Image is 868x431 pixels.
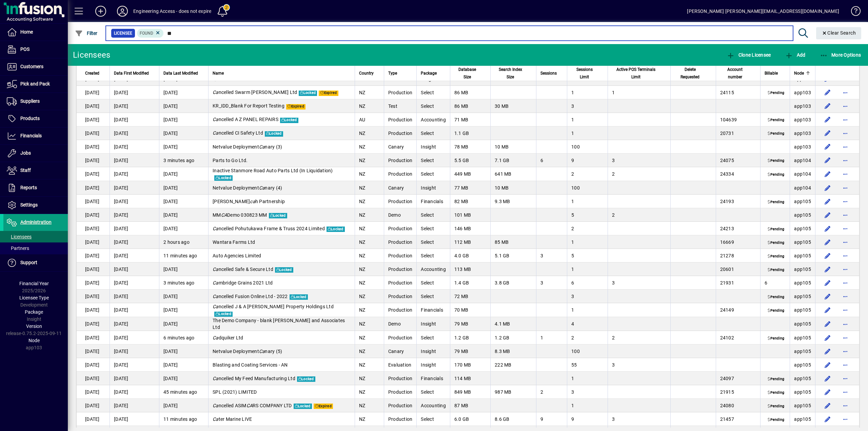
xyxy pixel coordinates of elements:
[159,195,208,208] td: [DATE]
[384,181,417,195] td: Canary
[159,86,208,99] td: [DATE]
[159,235,208,249] td: 2 hours ago
[250,199,255,204] em: ca
[110,181,159,195] td: [DATE]
[416,86,450,99] td: Select
[133,6,211,17] div: Engineering Access - does not expire
[840,359,851,370] button: More options
[77,154,110,167] td: [DATE]
[384,99,417,113] td: Test
[159,208,208,222] td: [DATE]
[450,126,490,140] td: 1.1 GB
[384,195,417,208] td: Production
[110,86,159,99] td: [DATE]
[159,222,208,235] td: [DATE]
[110,99,159,113] td: [DATE]
[765,70,786,77] div: Billable
[450,99,490,113] td: 86 MB
[355,126,384,140] td: NZ
[840,318,851,329] button: More options
[765,70,778,77] span: Billable
[612,66,660,81] span: Active POS Terminals Limit
[384,126,417,140] td: Production
[822,141,833,152] button: Edit
[716,222,760,235] td: 24213
[327,227,345,232] span: Locked
[213,185,282,191] span: Netvalue Deployment nary (4)
[822,332,833,343] button: Edit
[213,117,278,122] span: ncelled A Z PANEL REPAIRS
[3,93,68,110] a: Suppliers
[110,113,159,126] td: [DATE]
[727,52,771,58] span: Clone Licensee
[384,140,417,154] td: Canary
[140,31,153,36] span: Found
[159,181,208,195] td: [DATE]
[450,222,490,235] td: 146 MB
[73,27,99,39] button: Filter
[794,90,811,95] span: app103.prod.infusionbusinesssoftware.com
[822,155,833,166] button: Edit
[840,414,851,425] button: More options
[567,126,608,140] td: 1
[840,223,851,234] button: More options
[112,5,133,17] button: Profile
[490,140,536,154] td: 10 MB
[716,167,760,181] td: 24334
[213,226,325,231] span: ncelled Pohutukawa Frame & Truss 2024 Limited
[416,167,450,181] td: Select
[213,76,233,82] span: QA Demo
[540,70,557,77] span: Sessions
[716,154,760,167] td: 24075
[450,235,490,249] td: 112 MB
[3,197,68,214] a: Settings
[20,219,52,225] span: Administration
[567,86,608,99] td: 1
[822,264,833,275] button: Edit
[388,70,413,77] div: Type
[77,181,110,195] td: [DATE]
[822,400,833,411] button: Edit
[840,332,851,343] button: More options
[766,227,786,232] span: Pending
[280,118,298,123] span: Locked
[159,249,208,262] td: 11 minutes ago
[384,208,417,222] td: Demo
[416,154,450,167] td: Select
[567,99,608,113] td: 3
[571,66,604,81] div: Sessions Limit
[77,113,110,126] td: [DATE]
[159,113,208,126] td: [DATE]
[794,131,811,136] span: app103.prod.infusionbusinesssoftware.com
[716,86,760,99] td: 24115
[840,346,851,357] button: More options
[450,181,490,195] td: 77 MB
[840,291,851,302] button: More options
[77,208,110,222] td: [DATE]
[822,318,833,329] button: Edit
[355,181,384,195] td: NZ
[7,246,29,251] span: Partners
[608,208,670,222] td: 2
[3,231,68,242] a: Licensees
[77,235,110,249] td: [DATE]
[20,64,43,69] span: Customers
[454,66,486,81] div: Database Size
[840,141,851,152] button: More options
[85,70,105,77] div: Created
[384,235,417,249] td: Production
[675,66,712,81] div: Delete Requested
[567,181,608,195] td: 100
[716,235,760,249] td: 16669
[20,133,42,138] span: Financials
[110,235,159,249] td: [DATE]
[567,222,608,235] td: 2
[822,359,833,370] button: Edit
[766,172,786,177] span: Pending
[818,49,863,61] button: More Options
[720,66,750,81] span: Account number
[213,90,297,95] span: ncelled Swarm [PERSON_NAME] Ltd
[840,210,851,220] button: More options
[794,70,811,77] div: Node
[822,414,833,425] button: Edit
